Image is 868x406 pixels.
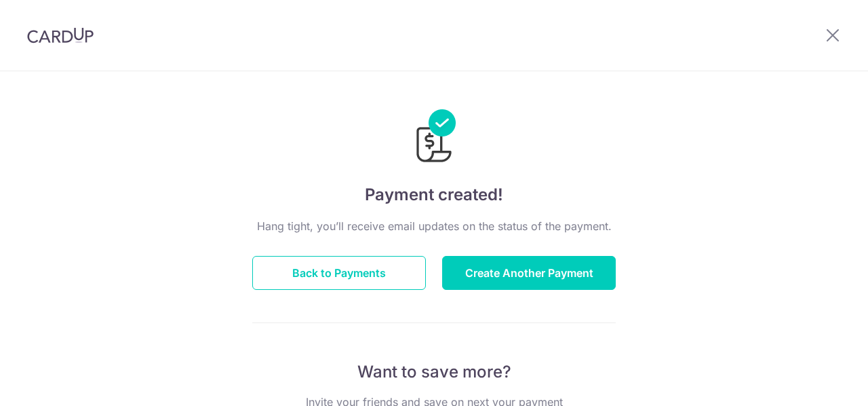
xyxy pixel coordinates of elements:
[442,256,616,290] button: Create Another Payment
[27,27,94,43] img: CardUp
[412,109,456,166] img: Payments
[252,256,426,290] button: Back to Payments
[252,183,616,207] h4: Payment created!
[252,361,616,383] p: Want to save more?
[252,218,616,234] p: Hang tight, you’ll receive email updates on the status of the payment.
